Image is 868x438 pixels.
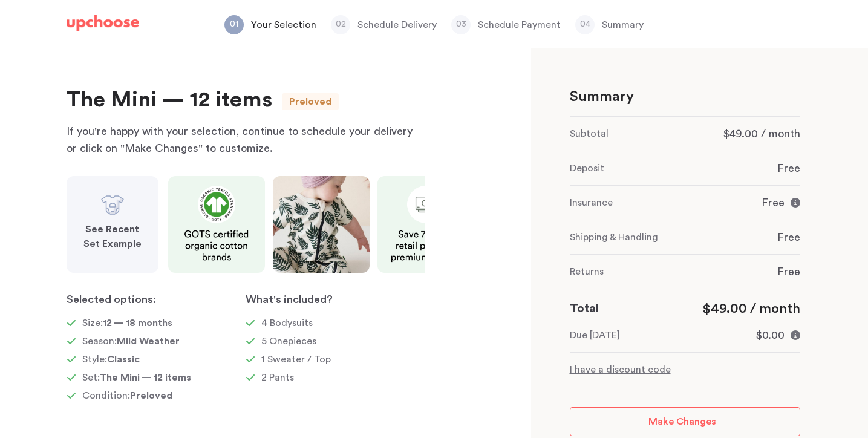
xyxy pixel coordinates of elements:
[168,176,265,273] img: img1
[107,355,140,364] span: Classic
[602,18,644,32] p: Summary
[273,176,370,273] img: img2
[648,417,716,427] span: Make Changes
[67,15,139,31] img: UpChoose
[762,195,785,210] p: Free
[82,352,140,367] p: Style:
[82,334,180,348] p: Season:
[261,352,331,367] p: 1 Sweater / Top
[478,18,561,32] p: Schedule Payment
[723,128,800,139] span: $49.00 / month
[67,126,413,154] span: If you're happy with your selection, continue to schedule your delivery or click on "Make Changes...
[82,388,172,403] p: Condition:
[570,161,604,175] p: Deposit
[261,370,294,385] p: 2 Pants
[451,17,471,31] p: 03
[261,334,316,348] p: 5 Onepieces
[570,116,801,377] div: 0
[67,292,246,307] p: Selected options:
[251,18,316,32] p: Your Selection
[777,230,800,244] p: Free
[67,15,139,37] a: UpChoose
[246,292,425,307] p: What's included?
[570,299,599,318] p: Total
[377,176,474,273] img: img3
[570,195,613,210] p: Insurance
[331,17,350,31] p: 02
[777,161,800,175] p: Free
[261,316,313,330] p: 4 Bodysuits
[82,370,191,385] p: Set:
[570,87,634,106] p: Summary
[570,328,620,342] p: Due [DATE]
[224,17,244,31] p: 01
[82,316,172,330] p: Size:
[100,193,125,217] img: Bodysuit
[357,18,437,32] p: Schedule Delivery
[570,126,609,141] p: Subtotal
[570,362,801,377] p: I have a discount code
[570,264,604,279] p: Returns
[117,336,180,346] span: Mild Weather
[130,391,172,400] span: Preloved
[777,264,800,279] p: Free
[67,87,272,113] div: The Mini — 12 items
[575,17,595,31] p: 04
[103,318,172,328] span: 12 — 18 months
[756,328,785,342] p: $0.00
[570,230,658,244] p: Shipping & Handling
[100,373,191,382] span: The Mini — 12 items
[83,224,142,249] strong: See Recent Set Example
[289,96,331,108] button: Preloved
[702,302,800,315] span: $49.00 / month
